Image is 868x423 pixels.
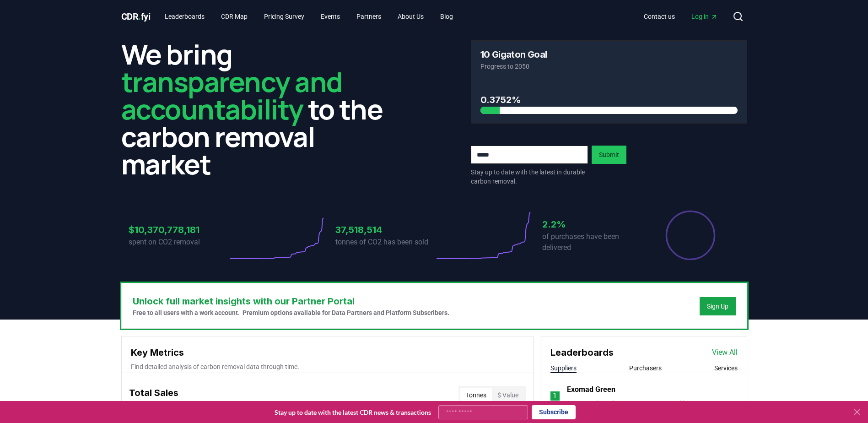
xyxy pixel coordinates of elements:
a: About Us [390,8,431,25]
nav: Main [636,8,725,25]
h3: Total Sales [129,386,178,404]
div: Percentage of sales delivered [665,210,716,261]
a: Log in [684,8,725,25]
a: Sign Up [707,302,728,311]
h3: 2.2% [542,217,641,231]
a: Pricing Survey [257,8,312,25]
h3: $10,370,778,181 [129,223,227,237]
h3: 10 Gigaton Goal [480,50,547,59]
span: transparency and accountability [121,63,342,128]
h3: Unlock full market insights with our Partner Portal [133,294,449,308]
nav: Main [157,8,460,25]
a: CDR.fyi [121,10,151,23]
button: $ Value [492,388,524,402]
p: spent on CO2 removal [129,237,227,248]
a: View All [712,347,738,358]
p: Stay up to date with the latest in durable carbon removal. [471,168,588,186]
p: of purchases have been delivered [542,231,641,253]
p: 1 [553,390,557,401]
a: Partners [349,8,388,25]
p: Find detailed analysis of carbon removal data through time. [131,362,524,371]
h3: Key Metrics [131,346,524,359]
a: Blog [433,8,460,25]
a: Leaderboards [157,8,212,25]
button: Tonnes [460,388,492,402]
span: . [138,11,141,22]
p: tonnes of CO2 has been sold [335,237,434,248]
p: Progress to 2050 [480,62,738,71]
button: Purchasers [629,363,662,373]
span: 1.807.222 [687,400,717,407]
button: Services [714,363,738,373]
button: Suppliers [550,363,577,373]
a: Exomad Green [567,384,615,395]
button: Submit [592,146,626,164]
h3: 37,518,514 [335,223,434,237]
a: CDR Map [214,8,255,25]
span: 174.771 [617,400,641,407]
a: Events [313,8,347,25]
span: Log in [691,12,718,21]
h3: 0.3752% [480,93,738,107]
button: Sign Up [700,297,736,315]
a: Contact us [636,8,682,25]
p: Tonnes Delivered : [567,399,641,408]
h2: We bring to the carbon removal market [121,40,398,178]
h3: Leaderboards [550,346,614,359]
p: Free to all users with a work account. Premium options available for Data Partners and Platform S... [133,308,449,317]
span: CDR fyi [121,11,151,22]
p: Tonnes Sold : [650,399,717,408]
